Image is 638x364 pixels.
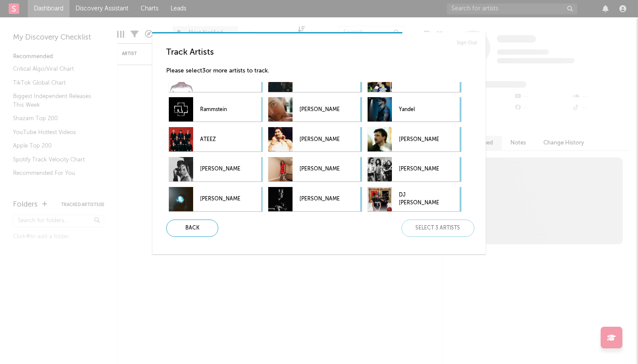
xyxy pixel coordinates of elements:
[368,157,461,181] div: [PERSON_NAME]
[268,127,362,151] div: [PERSON_NAME]
[299,130,339,149] p: [PERSON_NAME]
[268,97,362,121] div: [PERSON_NAME]
[299,100,339,119] p: [PERSON_NAME]
[200,130,240,149] p: ATEEZ
[268,157,362,181] div: [PERSON_NAME]
[166,66,479,76] p: Please select 3 or more artists to track.
[166,220,218,237] div: Back
[200,100,240,119] p: Rammstein
[169,97,263,121] div: Rammstein
[457,38,477,48] a: Sign Out
[399,130,439,149] p: [PERSON_NAME]
[368,187,461,211] div: DJ [PERSON_NAME]
[200,190,240,209] p: [PERSON_NAME]
[169,157,263,181] div: [PERSON_NAME]
[169,127,263,151] div: ATEEZ
[268,187,362,211] div: [PERSON_NAME]
[200,160,240,179] p: [PERSON_NAME]
[166,47,479,58] h3: Track Artists
[368,97,461,121] div: Yandel
[169,187,263,211] div: [PERSON_NAME]
[299,160,339,179] p: [PERSON_NAME]
[399,160,439,179] p: [PERSON_NAME]
[299,190,339,209] p: [PERSON_NAME]
[399,100,439,119] p: Yandel
[399,190,439,209] p: DJ [PERSON_NAME]
[368,127,461,151] div: [PERSON_NAME]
